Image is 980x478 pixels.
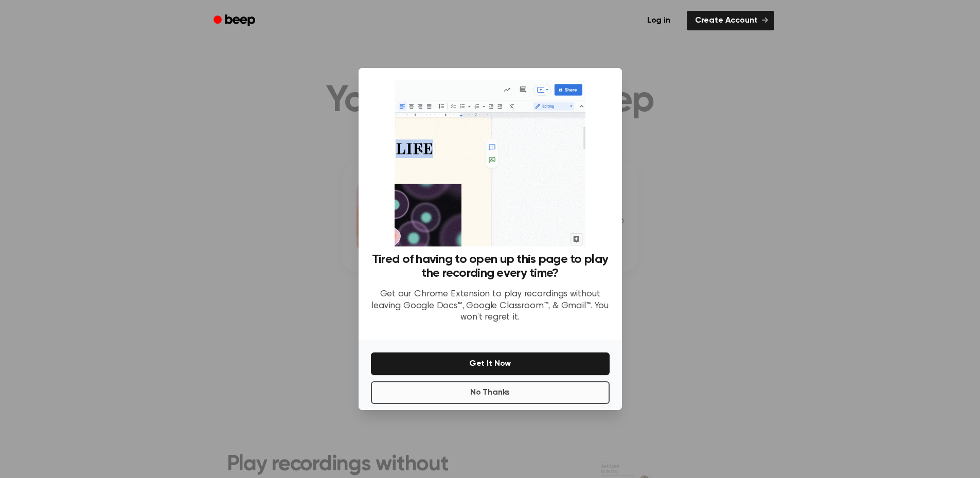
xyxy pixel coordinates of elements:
button: No Thanks [371,381,610,404]
a: Create Account [687,11,774,30]
p: Get our Chrome Extension to play recordings without leaving Google Docs™, Google Classroom™, & Gm... [371,289,610,324]
a: Log in [637,9,681,32]
img: Beep extension in action [395,80,585,246]
a: Beep [206,11,264,31]
button: Get It Now [371,352,610,375]
h3: Tired of having to open up this page to play the recording every time? [371,253,610,280]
